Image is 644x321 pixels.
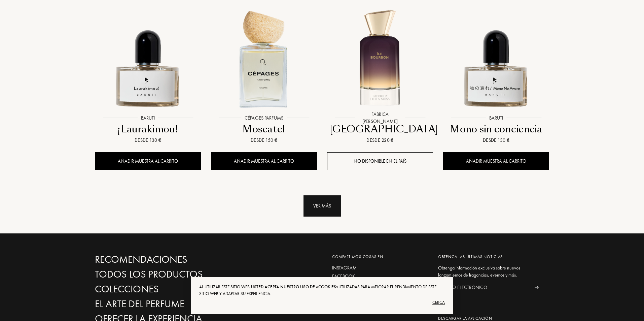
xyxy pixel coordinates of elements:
font: El arte del perfume [95,297,184,310]
font: ¡Laurakimou! [117,123,178,136]
a: Recomendaciones [95,254,240,265]
font: Ver más [313,203,331,209]
a: Todos los productos [95,268,240,280]
font: Compartimos cosas en [332,254,383,259]
font: Añadir muestra al carrito [118,158,178,164]
img: news_send.svg [534,286,539,289]
font: Facebook [332,273,355,279]
font: Añadir muestra al carrito [466,158,526,164]
a: Colecciones [95,283,240,295]
a: Instagram [332,264,428,271]
font: Obtenga información exclusiva sobre nuevos lanzamientos de fragancias, eventos y más. [438,265,520,278]
img: Parfums Cépages de Muscaté [212,6,316,111]
font: Colecciones [95,283,159,295]
img: Isla Bourbon Fabbrica Della Musa [328,6,432,111]
a: Facebook [332,273,428,280]
img: Mono No Consciente Baruti [444,6,548,111]
font: Desde 130 € [483,137,510,143]
font: Recomendaciones [95,253,187,266]
font: Mono sin conciencia [450,123,542,136]
font: Añadir muestra al carrito [234,158,294,164]
font: Instagram [332,265,357,271]
font: Todos los productos [95,268,203,281]
font: Desde 150 € [251,137,278,143]
font: Descargar la aplicación [438,316,492,321]
font: Moscatel [242,123,285,136]
font: Desde 130 € [135,137,162,143]
font: Desde 220 € [366,137,394,143]
font: usted acepta nuestro uso de «cookies» [251,284,338,290]
font: Obtenga las últimas noticias [438,254,503,259]
font: No disponible en el país [354,158,406,164]
font: Cerca [432,299,445,305]
input: Correo electrónico [438,280,529,295]
font: Al utilizar este sitio web, [199,284,251,290]
img: ¡Laurakimou! Baruti [96,6,200,111]
a: El arte del perfume [95,298,240,310]
font: [GEOGRAPHIC_DATA] [330,123,438,136]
